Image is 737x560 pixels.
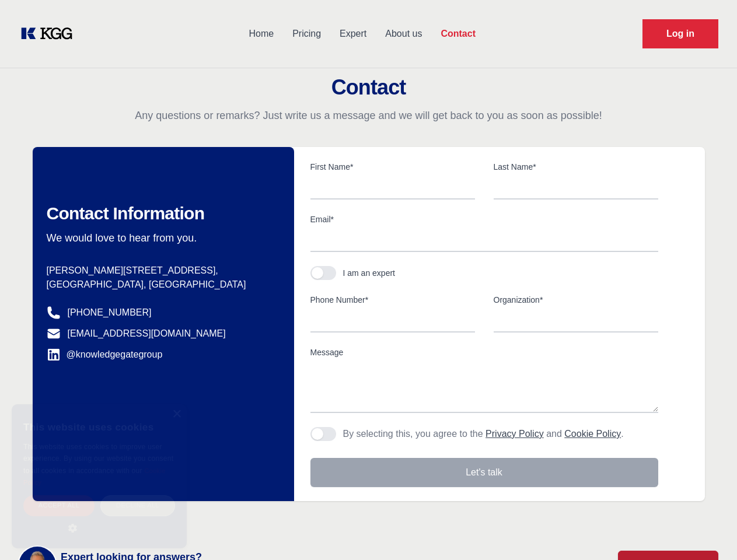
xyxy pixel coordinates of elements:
a: Request Demo [642,19,718,48]
h2: Contact [14,76,723,99]
iframe: Chat Widget [679,504,737,560]
a: Privacy Policy [485,429,544,439]
p: Any questions or remarks? Just write us a message and we will get back to you as soon as possible! [14,108,723,123]
a: Contact [431,19,485,49]
label: Message [310,346,658,358]
a: Cookie Policy [564,429,621,439]
label: Organization* [494,294,658,306]
a: [PHONE_NUMBER] [68,306,152,320]
p: We would love to hear from you. [47,231,275,245]
h2: Contact Information [47,203,275,224]
button: Let's talk [310,458,658,487]
a: @knowledgegategroup [47,348,163,362]
label: Last Name* [494,161,658,173]
p: [PERSON_NAME][STREET_ADDRESS], [47,264,275,278]
a: Expert [330,19,376,49]
a: About us [376,19,431,49]
p: [GEOGRAPHIC_DATA], [GEOGRAPHIC_DATA] [47,278,275,292]
p: By selecting this, you agree to the and . [343,427,624,441]
span: This website uses cookies to improve user experience. By using our website you consent to all coo... [23,443,173,475]
a: Pricing [283,19,330,49]
div: Accept all [23,495,95,516]
div: Decline all [100,495,175,516]
a: KOL Knowledge Platform: Talk to Key External Experts (KEE) [19,24,82,43]
a: [EMAIL_ADDRESS][DOMAIN_NAME] [68,327,226,341]
div: Close [172,410,181,419]
label: First Name* [310,161,475,173]
label: Email* [310,213,658,225]
a: Cookie Policy [23,467,166,486]
label: Phone Number* [310,294,475,306]
div: I am an expert [343,267,396,279]
a: Home [239,19,283,49]
div: This website uses cookies [23,413,175,441]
